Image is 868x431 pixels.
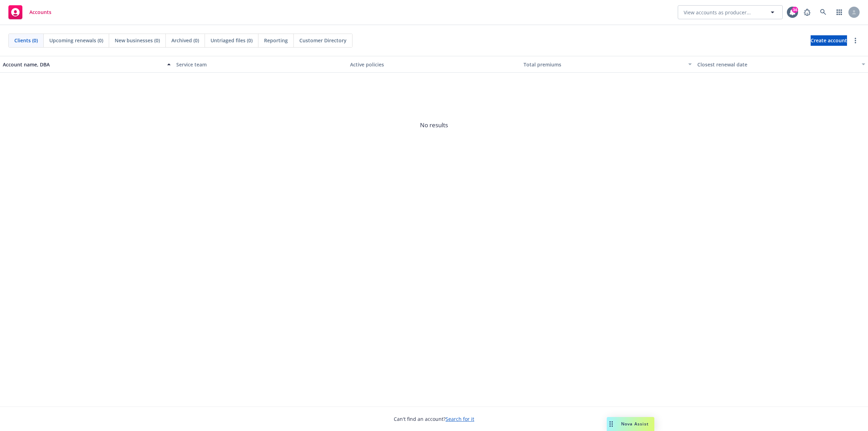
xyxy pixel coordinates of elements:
button: Service team [173,56,347,73]
div: 34 [792,7,798,13]
span: Customer Directory [299,37,347,44]
span: Clients (0) [14,37,38,44]
span: Reporting [264,37,288,44]
button: Active policies [347,56,521,73]
span: Create account [811,34,847,47]
a: Create account [811,35,847,46]
span: Nova Assist [621,421,649,427]
span: New businesses (0) [115,37,160,44]
div: Drag to move [607,417,616,431]
div: Total premiums [524,61,684,68]
button: View accounts as producer... [678,5,783,19]
button: Total premiums [521,56,694,73]
a: Search [816,5,830,19]
span: Can't find an account? [394,415,474,423]
a: Accounts [6,2,54,22]
div: Closest renewal date [697,61,858,68]
a: Switch app [832,5,846,19]
a: more [851,36,860,45]
span: Upcoming renewals (0) [49,37,103,44]
button: Closest renewal date [695,56,868,73]
span: Accounts [29,9,51,15]
div: Account name, DBA [3,61,163,68]
button: Nova Assist [607,417,654,431]
span: Untriaged files (0) [211,37,252,44]
span: Archived (0) [171,37,199,44]
a: Report a Bug [800,5,814,19]
a: Search for it [446,416,474,422]
div: Service team [176,61,344,68]
div: Active policies [350,61,518,68]
span: View accounts as producer... [684,9,751,16]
